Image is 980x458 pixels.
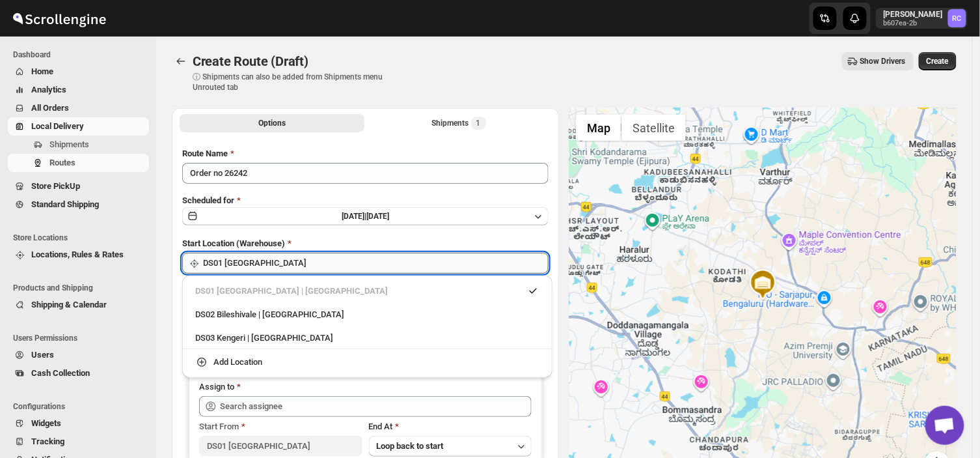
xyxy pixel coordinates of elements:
[927,56,949,66] span: Create
[182,207,549,225] button: [DATE]|[DATE]
[182,149,228,158] span: Route Name
[948,9,966,27] span: Rahul Chopra
[31,437,64,446] span: Tracking
[182,302,552,325] li: DS02 Bileshivale
[621,115,686,141] button: Show satellite imagery
[203,253,549,274] input: Search location
[31,181,80,191] span: Store PickUp
[13,50,150,60] span: Dashboard
[8,246,149,264] button: Locations, Rules & Rates
[13,283,150,293] span: Products and Shipping
[31,300,107,309] span: Shipping & Calendar
[31,199,99,209] span: Standard Shipping
[172,52,190,70] button: Routes
[8,433,149,451] button: Tracking
[182,163,549,184] input: Eg: Bengaluru Route
[220,396,532,417] input: Search assignee
[49,158,75,167] span: Routes
[884,9,943,20] p: [PERSON_NAME]
[842,52,914,70] button: Show Drivers
[31,368,90,378] span: Cash Collection
[31,66,53,76] span: Home
[195,285,539,298] div: DS01 [GEOGRAPHIC_DATA] | [GEOGRAPHIC_DATA]
[180,114,364,132] button: All Route Options
[8,81,149,99] button: Analytics
[31,350,54,360] span: Users
[8,136,149,154] button: Shipments
[182,281,552,302] li: DS01 Sarjapur
[367,114,552,132] button: Selected Shipments
[342,212,366,221] span: [DATE] |
[576,115,621,141] button: Show street map
[369,420,532,433] div: End At
[366,212,389,221] span: [DATE]
[258,118,286,128] span: Options
[8,63,149,81] button: Home
[31,103,69,113] span: All Orders
[49,139,89,149] span: Shipments
[10,2,108,35] img: ScrollEngine
[8,364,149,382] button: Cash Collection
[8,414,149,433] button: Widgets
[432,117,486,130] div: Shipments
[193,72,398,93] p: ⓘ Shipments can also be added from Shipments menu Unrouted tab
[8,346,149,364] button: Users
[31,418,61,428] span: Widgets
[8,99,149,117] button: All Orders
[13,233,150,243] span: Store Locations
[31,121,84,131] span: Local Delivery
[195,308,539,321] div: DS02 Bileshivale | [GEOGRAPHIC_DATA]
[860,56,906,66] span: Show Drivers
[199,380,234,394] div: Assign to
[199,422,239,431] span: Start From
[182,195,234,205] span: Scheduled for
[377,441,444,451] span: Loop back to start
[876,8,968,29] button: User menu
[953,14,962,23] text: RC
[8,296,149,314] button: Shipping & Calendar
[31,250,124,259] span: Locations, Rules & Rates
[13,401,150,412] span: Configurations
[182,325,552,349] li: DS03 Kengeri
[13,333,150,343] span: Users Permissions
[884,20,943,27] p: b607ea-2b
[193,53,308,69] span: Create Route (Draft)
[195,332,539,345] div: DS03 Kengeri | [GEOGRAPHIC_DATA]
[919,52,957,70] button: Create
[31,85,66,94] span: Analytics
[8,154,149,172] button: Routes
[213,356,262,369] div: Add Location
[925,406,964,445] a: Open chat
[369,436,532,457] button: Loop back to start
[476,118,481,128] span: 1
[182,238,285,248] span: Start Location (Warehouse)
